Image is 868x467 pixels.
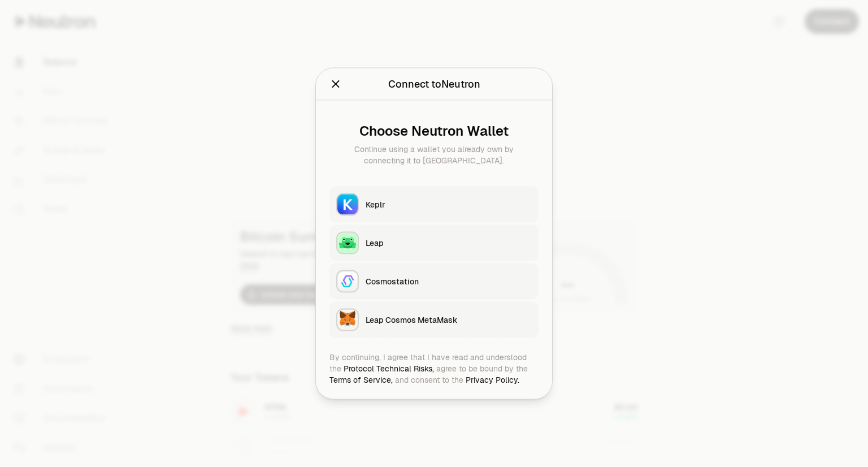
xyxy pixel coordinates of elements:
[466,375,519,385] a: Privacy Policy.
[338,144,530,166] div: Continue using a wallet you already own by connecting it to [GEOGRAPHIC_DATA].
[329,375,393,385] a: Terms of Service,
[338,123,530,139] div: Choose Neutron Wallet
[344,364,434,374] a: Protocol Technical Risks,
[337,271,358,292] img: Cosmostation
[366,276,532,287] div: Cosmostation
[337,233,358,253] img: Leap
[337,194,358,215] img: Keplr
[329,225,539,261] button: LeapLeap
[366,314,532,326] div: Leap Cosmos MetaMask
[329,263,539,300] button: CosmostationCosmostation
[329,352,539,386] div: By continuing, I agree that I have read and understood the agree to be bound by the and consent t...
[329,302,539,338] button: Leap Cosmos MetaMaskLeap Cosmos MetaMask
[329,187,539,223] button: KeplrKeplr
[337,310,358,330] img: Leap Cosmos MetaMask
[366,237,532,249] div: Leap
[366,199,532,210] div: Keplr
[329,76,342,92] button: Close
[388,76,480,92] div: Connect to Neutron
